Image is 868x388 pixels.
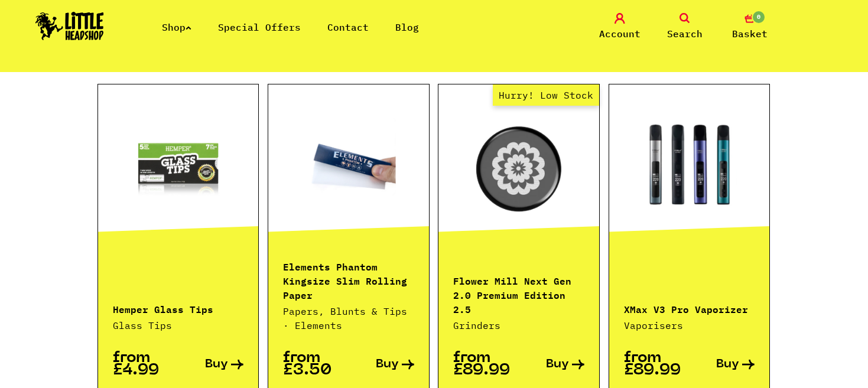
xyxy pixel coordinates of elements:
a: Shop [162,21,191,33]
p: Hemper Glass Tips [113,301,244,315]
span: Buy [205,358,228,371]
span: Buy [716,358,739,371]
a: 0 Basket [720,13,779,41]
span: Buy [546,358,569,371]
a: Buy [178,352,243,377]
img: Little Head Shop Logo [35,12,104,40]
p: Elements Phantom Kingsize Slim Rolling Paper [283,259,414,301]
p: Vaporisers [624,318,755,332]
p: from £89.99 [453,352,519,377]
a: Blog [395,21,419,33]
a: Search [655,13,714,41]
span: Account [599,27,641,41]
p: XMax V3 Pro Vaporizer [624,301,755,315]
span: Hurry! Low Stock [493,84,599,106]
p: Glass Tips [113,318,244,332]
p: Flower Mill Next Gen 2.0 Premium Edition 2.5 [453,273,584,315]
a: Special Offers [218,21,301,33]
a: Contact [327,21,369,33]
p: from £4.99 [113,352,178,377]
p: Grinders [453,318,584,332]
span: Buy [376,358,399,371]
a: Buy [519,352,584,377]
span: 0 [752,10,766,24]
span: Search [667,27,703,41]
p: from £89.99 [624,352,690,377]
p: from £3.50 [283,352,349,377]
a: Buy [349,352,414,377]
a: Hurry! Low Stock [438,105,599,223]
p: Papers, Blunts & Tips · Elements [283,304,414,332]
span: Basket [732,27,768,41]
a: Buy [690,352,755,377]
